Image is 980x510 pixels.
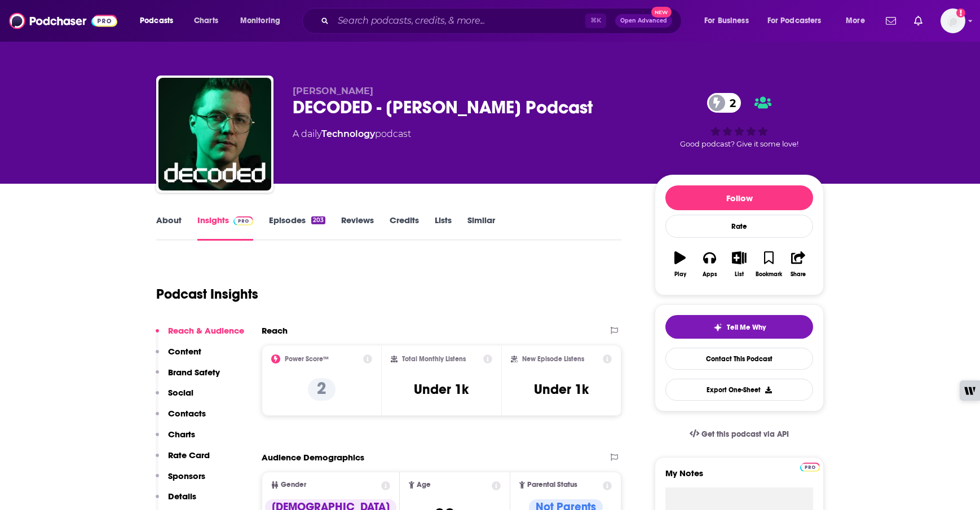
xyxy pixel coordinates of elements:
[760,12,838,30] button: open menu
[467,215,495,241] a: Similar
[168,346,201,357] p: Content
[262,452,364,463] h2: Audience Demographics
[846,13,865,29] span: More
[313,8,692,34] div: Search podcasts, credits, & more...
[132,12,188,30] button: open menu
[168,429,195,440] p: Charts
[665,379,813,401] button: Export One-Sheet
[140,13,173,29] span: Podcasts
[156,471,205,491] button: Sponsors
[168,408,206,419] p: Contacts
[156,215,182,241] a: About
[156,429,195,450] button: Charts
[293,86,373,96] span: [PERSON_NAME]
[156,367,220,388] button: Brand Safety
[168,471,205,481] p: Sponsors
[681,420,798,448] a: Get this podcast via API
[9,10,117,32] img: Podchaser - Follow, Share and Rate Podcasts
[703,271,717,278] div: Apps
[156,325,244,346] button: Reach & Audience
[800,463,820,472] img: Podchaser Pro
[156,408,206,429] button: Contacts
[402,355,466,363] h2: Total Monthly Listens
[695,244,724,285] button: Apps
[156,286,258,303] h1: Podcast Insights
[311,216,325,224] div: 203
[680,140,798,148] span: Good podcast? Give it some love!
[941,8,965,33] button: Show profile menu
[168,450,210,460] p: Rate Card
[727,323,766,332] span: Tell Me Why
[585,14,606,28] span: ⌘ K
[414,381,469,398] h3: Under 1k
[293,127,411,141] div: A daily podcast
[615,14,672,28] button: Open AdvancedNew
[156,450,210,471] button: Rate Card
[718,93,741,113] span: 2
[655,86,824,156] div: 2Good podcast? Give it some love!
[232,12,295,30] button: open menu
[156,387,193,408] button: Social
[881,11,900,30] a: Show notifications dropdown
[735,271,744,278] div: List
[704,13,749,29] span: For Business
[240,13,280,29] span: Monitoring
[701,429,789,439] span: Get this podcast via API
[435,215,452,241] a: Lists
[941,8,965,33] span: Logged in as OutCastPodChaser
[651,7,672,17] span: New
[156,346,201,367] button: Content
[791,271,806,278] div: Share
[341,215,374,241] a: Reviews
[754,244,783,285] button: Bookmark
[620,18,667,24] span: Open Advanced
[707,93,741,113] a: 2
[527,481,577,489] span: Parental Status
[713,323,722,332] img: tell me why sparkle
[197,215,253,241] a: InsightsPodchaser Pro
[187,12,225,30] a: Charts
[194,13,218,29] span: Charts
[767,13,822,29] span: For Podcasters
[756,271,782,278] div: Bookmark
[941,8,965,33] img: User Profile
[665,348,813,370] a: Contact This Podcast
[838,12,879,30] button: open menu
[725,244,754,285] button: List
[417,481,431,489] span: Age
[784,244,813,285] button: Share
[665,244,695,285] button: Play
[956,8,965,17] svg: Add a profile image
[674,271,686,278] div: Play
[285,355,329,363] h2: Power Score™
[665,215,813,238] div: Rate
[665,185,813,210] button: Follow
[158,78,271,190] img: DECODED - Alfie Whattam Podcast
[390,215,419,241] a: Credits
[281,481,306,489] span: Gender
[308,378,336,401] p: 2
[333,12,585,30] input: Search podcasts, credits, & more...
[168,491,196,502] p: Details
[696,12,763,30] button: open menu
[262,325,288,336] h2: Reach
[665,468,813,487] label: My Notes
[269,215,325,241] a: Episodes203
[321,128,375,139] a: Technology
[233,216,253,225] img: Podchaser Pro
[665,315,813,339] button: tell me why sparkleTell Me Why
[168,387,193,398] p: Social
[800,461,820,472] a: Pro website
[522,355,584,363] h2: New Episode Listens
[910,11,927,30] a: Show notifications dropdown
[534,381,589,398] h3: Under 1k
[168,367,220,378] p: Brand Safety
[168,325,244,336] p: Reach & Audience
